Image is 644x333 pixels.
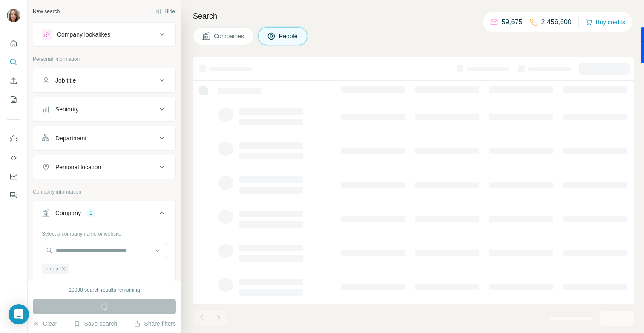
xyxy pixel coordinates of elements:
[148,5,181,18] button: Hide
[69,286,140,294] div: 10000 search results remaining
[279,32,299,40] span: People
[86,209,96,217] div: 1
[33,70,175,91] button: Job title
[541,17,572,27] p: 2,456,600
[57,30,110,39] div: Company lookalikes
[55,209,81,217] div: Company
[502,17,523,27] p: 59,675
[33,157,175,177] button: Personal location
[586,16,625,28] button: Buy credits
[214,32,245,40] span: Companies
[33,99,175,120] button: Seniority
[55,76,76,85] div: Job title
[9,304,29,324] div: Open Intercom Messenger
[33,128,175,148] button: Department
[55,163,101,171] div: Personal location
[33,203,175,227] button: Company1
[44,265,58,273] span: Tiptap
[134,319,176,328] button: Share filters
[55,105,78,114] div: Seniority
[7,169,20,184] button: Dashboard
[33,319,57,328] button: Clear
[7,188,20,203] button: Feedback
[7,92,20,107] button: My lists
[42,280,71,287] button: Clear all
[7,54,20,70] button: Search
[74,319,117,328] button: Save search
[33,55,176,63] p: Personal information
[33,188,176,196] p: Company information
[33,8,60,15] div: New search
[7,9,20,22] img: Avatar
[33,24,175,45] button: Company lookalikes
[42,227,167,238] div: Select a company name or website
[7,36,20,51] button: Quick start
[55,134,86,142] div: Department
[7,131,20,147] button: Use Surfe on LinkedIn
[7,73,20,88] button: Enrich CSV
[7,150,20,165] button: Use Surfe API
[193,10,634,22] h4: Search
